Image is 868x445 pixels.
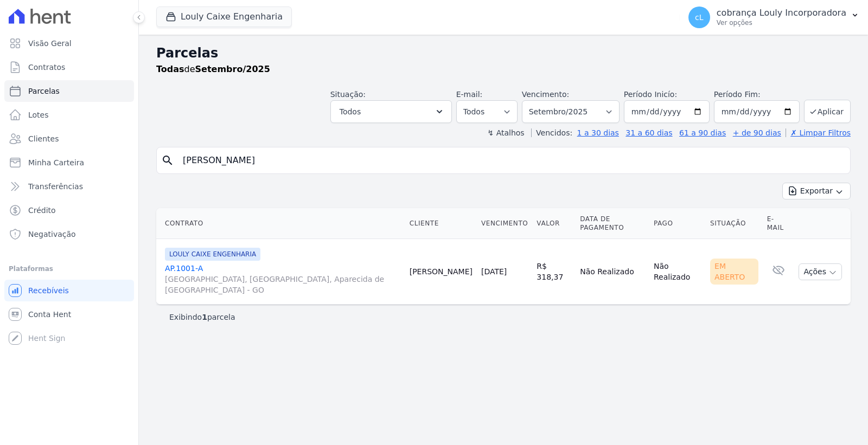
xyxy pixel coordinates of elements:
th: Data de Pagamento [576,208,649,239]
td: Não Realizado [576,239,649,305]
span: Lotes [28,109,49,120]
a: Negativação [4,223,134,245]
span: cL [695,14,704,21]
th: Valor [532,208,576,239]
a: + de 90 dias [733,128,781,137]
a: Recebíveis [4,280,134,301]
span: Crédito [28,205,56,216]
p: de [156,63,270,76]
a: Lotes [4,104,134,126]
a: 31 a 60 dias [626,128,672,137]
th: Cliente [405,208,477,239]
a: Parcelas [4,80,134,102]
a: ✗ Limpar Filtros [786,128,851,137]
span: [GEOGRAPHIC_DATA], [GEOGRAPHIC_DATA], Aparecida de [GEOGRAPHIC_DATA] - GO [165,274,401,295]
label: Período Fim: [714,89,800,100]
button: Ações [799,263,842,280]
a: 1 a 30 dias [577,128,619,137]
th: Vencimento [477,208,532,239]
a: Conta Hent [4,304,134,325]
button: cL cobrança Louly Incorporadora Ver opções [680,2,868,33]
label: Período Inicío: [624,90,677,99]
i: search [161,154,174,167]
label: ↯ Atalhos [487,128,524,137]
a: Transferências [4,176,134,197]
td: Não Realizado [649,239,706,305]
td: R$ 318,37 [532,239,576,305]
p: Exibindo parcela [169,312,235,323]
span: Negativação [28,229,76,240]
button: Aplicar [804,100,851,123]
input: Buscar por nome do lote ou do cliente [176,150,846,171]
a: Contratos [4,56,134,78]
a: Minha Carteira [4,152,134,173]
th: Contrato [156,208,405,239]
span: Todos [340,105,361,118]
div: Em Aberto [710,259,758,285]
th: Pago [649,208,706,239]
span: Visão Geral [28,38,72,49]
span: Parcelas [28,86,60,96]
a: Visão Geral [4,33,134,54]
b: 1 [202,313,207,321]
strong: Todas [156,64,184,74]
button: Louly Caixe Engenharia [156,7,292,27]
p: cobrança Louly Incorporadora [717,8,846,18]
span: LOULY CAIXE ENGENHARIA [165,248,260,261]
span: Transferências [28,181,83,192]
label: Vencimento: [522,90,569,99]
span: Recebíveis [28,285,69,296]
a: Crédito [4,199,134,221]
a: AP.1001-A[GEOGRAPHIC_DATA], [GEOGRAPHIC_DATA], Aparecida de [GEOGRAPHIC_DATA] - GO [165,263,401,295]
button: Exportar [782,183,851,199]
a: [DATE] [481,267,507,276]
a: Clientes [4,128,134,150]
h2: Parcelas [156,43,851,63]
label: Vencidos: [531,128,572,137]
p: Ver opções [717,18,846,27]
td: [PERSON_NAME] [405,239,477,305]
strong: Setembro/2025 [195,64,270,74]
th: E-mail [763,208,795,239]
span: Conta Hent [28,309,71,320]
th: Situação [706,208,763,239]
label: Situação: [330,90,366,99]
span: Minha Carteira [28,157,84,168]
label: E-mail: [456,90,483,99]
a: 61 a 90 dias [679,128,726,137]
span: Clientes [28,133,59,144]
span: Contratos [28,62,65,73]
div: Plataformas [9,262,130,275]
button: Todos [330,100,452,123]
